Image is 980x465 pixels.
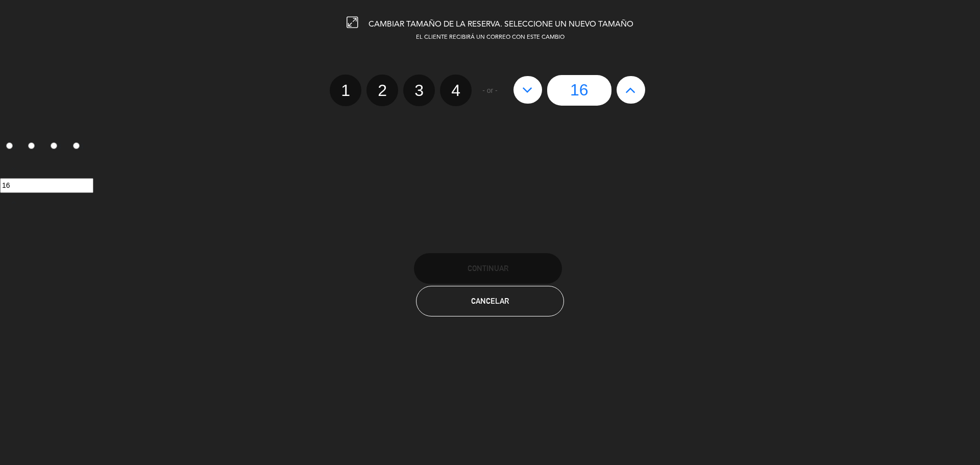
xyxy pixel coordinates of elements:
input: 3 [51,142,57,149]
span: Continuar [468,264,508,273]
input: 4 [73,142,80,149]
input: 1 [6,142,13,149]
label: 1 [330,75,361,106]
input: 2 [28,142,35,149]
label: 3 [45,138,67,156]
span: - or - [482,85,498,96]
label: 4 [440,75,472,106]
span: EL CLIENTE RECIBIRÁ UN CORREO CON ESTE CAMBIO [416,35,565,40]
label: 4 [67,138,89,156]
button: Continuar [414,253,562,284]
span: Cancelar [471,297,509,305]
label: 2 [366,75,398,106]
label: 3 [403,75,435,106]
span: CAMBIAR TAMAÑO DE LA RESERVA. SELECCIONE UN NUEVO TAMAÑO [369,20,633,29]
label: 2 [22,138,45,156]
button: Cancelar [416,286,564,316]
